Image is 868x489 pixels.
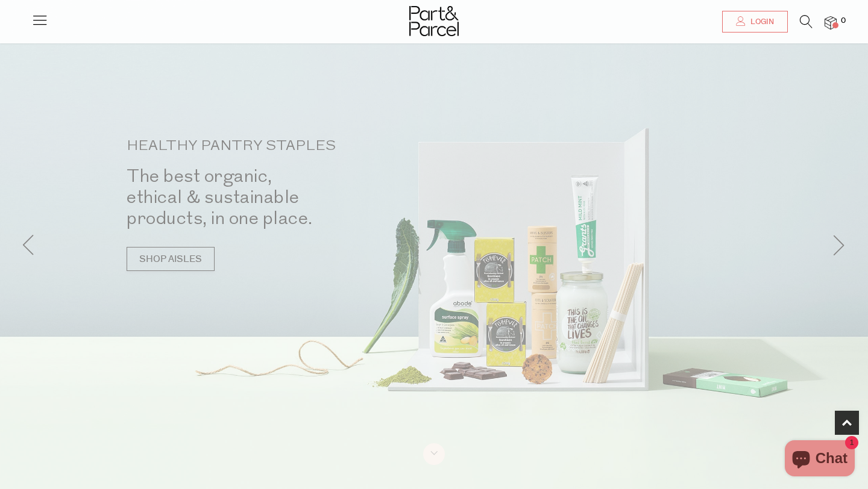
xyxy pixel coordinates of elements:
a: SHOP AISLES [127,247,215,271]
span: Login [747,17,774,27]
inbox-online-store-chat: Shopify online store chat [781,440,858,479]
a: 0 [825,16,837,29]
a: Login [722,11,788,33]
span: 0 [838,16,849,26]
h2: The best organic, ethical & sustainable products, in one place. [127,166,452,229]
img: Part&Parcel [409,6,459,36]
p: HEALTHY PANTRY STAPLES [127,139,452,154]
